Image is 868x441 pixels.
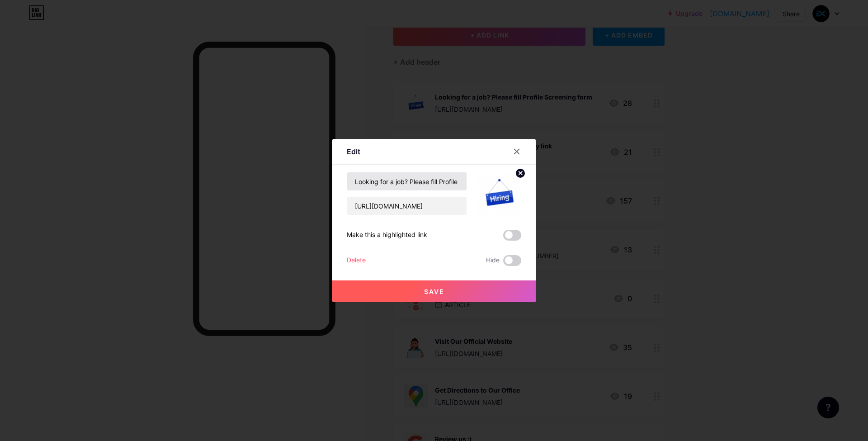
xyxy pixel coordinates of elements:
input: URL [347,197,467,215]
div: Edit [347,146,360,157]
img: link_thumbnail [478,172,521,215]
span: Hide [486,255,500,266]
input: Title [347,172,467,190]
button: Save [332,280,536,302]
div: Make this a highlighted link [347,230,427,241]
span: Save [424,288,444,295]
div: Delete [347,255,366,266]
